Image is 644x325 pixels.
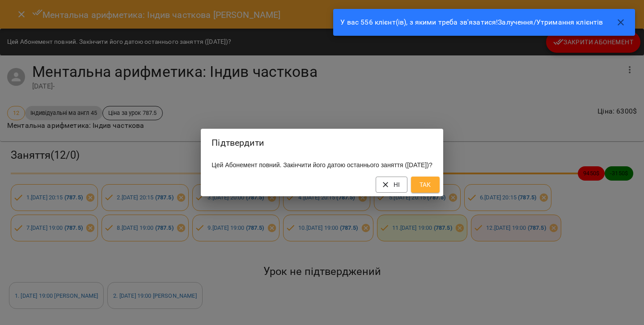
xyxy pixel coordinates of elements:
h2: Підтвердити [212,136,432,150]
button: Так [411,177,440,193]
div: Цей Абонемент повний. Закінчити його датою останнього заняття ([DATE])? [201,157,443,173]
a: Залучення/Утримання клієнтів [498,18,603,26]
button: Ні [376,177,407,193]
span: Так [418,179,432,190]
span: Ні [383,179,400,190]
p: У вас 556 клієнт(ів), з якими треба зв'язатися! [340,17,603,28]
